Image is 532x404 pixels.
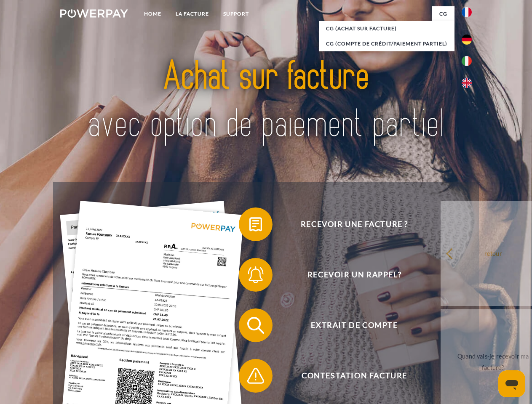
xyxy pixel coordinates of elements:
iframe: Bouton de lancement de la fenêtre de messagerie [498,370,525,397]
img: qb_bill.svg [245,214,266,235]
img: qb_bell.svg [245,264,266,285]
img: en [462,78,472,88]
a: LA FACTURE [168,6,216,21]
img: qb_search.svg [245,315,266,336]
img: logo-powerpay-white.svg [60,9,128,18]
a: Home [137,6,168,21]
a: CG (achat sur facture) [319,21,454,36]
span: Extrait de compte [251,308,457,342]
span: Recevoir un rappel? [251,258,457,292]
img: qb_warning.svg [245,365,266,386]
button: Extrait de compte [239,308,458,342]
a: CG (Compte de crédit/paiement partiel) [319,36,454,51]
span: Contestation Facture [251,359,457,393]
img: it [462,56,472,66]
a: CG [432,6,454,21]
span: Recevoir une facture ? [251,207,457,241]
button: Recevoir une facture ? [239,207,458,241]
a: Support [216,6,256,21]
img: de [462,35,472,45]
button: Recevoir un rappel? [239,258,458,292]
img: title-powerpay_fr.svg [80,40,452,161]
img: fr [462,7,472,17]
button: Contestation Facture [239,359,458,393]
